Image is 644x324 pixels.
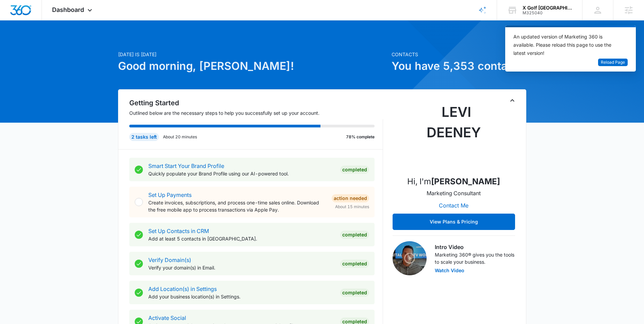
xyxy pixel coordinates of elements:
[431,176,500,186] strong: [PERSON_NAME]
[148,264,335,271] p: Verify your domain(s) in Email.
[392,51,526,58] p: Contacts
[508,96,516,105] button: Toggle Collapse
[393,214,515,230] button: View Plans & Pricing
[513,33,620,57] div: An updated version of Marketing 360 is available. Please reload this page to use the latest version!
[435,268,464,273] button: Watch Video
[393,241,427,275] img: Intro Video
[148,191,192,198] a: Set Up Payments
[118,51,387,58] p: [DATE] is [DATE]
[129,109,383,117] p: Outlined below are the necessary steps to help you successfully set up your account.
[148,228,209,234] a: Set Up Contacts in CRM
[601,59,625,66] span: Reload Page
[340,289,369,297] div: Completed
[148,199,326,213] p: Create invoices, subscriptions, and process one-time sales online. Download the free mobile app t...
[340,166,369,174] div: Completed
[148,293,335,300] p: Add your business location(s) in Settings.
[523,11,572,15] div: account id
[392,58,526,74] h1: You have 5,353 contacts
[148,286,217,292] a: Add Location(s) in Settings
[435,243,515,251] h3: Intro Video
[335,204,369,210] span: About 15 minutes
[598,59,628,66] button: Reload Page
[332,194,369,202] div: Action Needed
[340,260,369,268] div: Completed
[420,102,488,170] img: Levi Deeney
[163,134,197,140] p: About 20 minutes
[148,314,186,321] a: Activate Social
[148,163,224,169] a: Smart Start Your Brand Profile
[407,175,500,188] p: Hi, I'm
[346,134,375,140] p: 78% complete
[52,6,84,13] span: Dashboard
[340,231,369,239] div: Completed
[118,58,387,74] h1: Good morning, [PERSON_NAME]!
[148,170,335,177] p: Quickly populate your Brand Profile using our AI-powered tool.
[148,257,191,263] a: Verify Domain(s)
[523,5,572,11] div: account name
[129,133,159,141] div: 2 tasks left
[148,235,335,242] p: Add at least 5 contacts in [GEOGRAPHIC_DATA].
[435,251,515,265] p: Marketing 360® gives you the tools to scale your business.
[129,98,383,108] h2: Getting Started
[427,189,481,197] p: Marketing Consultant
[432,197,475,214] button: Contact Me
